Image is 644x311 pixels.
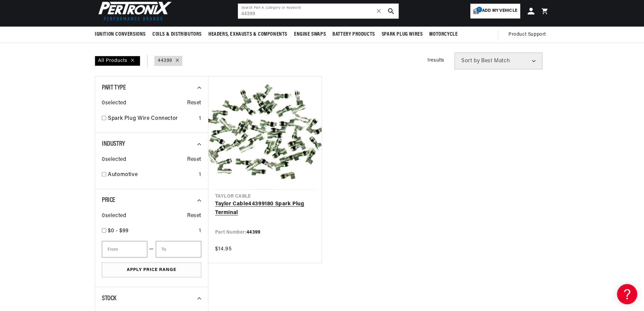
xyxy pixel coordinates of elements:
span: 1 [476,7,482,12]
summary: Coils & Distributors [149,27,205,42]
summary: Engine Swaps [291,27,329,42]
select: Sort by [455,53,543,69]
input: To [156,241,201,257]
span: — [149,245,154,254]
span: Reset [187,99,201,108]
div: 1 [199,227,201,236]
div: All Products [95,56,140,66]
div: 1 [199,114,201,123]
span: Headers, Exhausts & Components [208,31,287,38]
summary: Ignition Conversions [95,27,149,42]
div: 1 [199,171,201,179]
a: 44399 [158,57,172,65]
input: From [102,241,147,257]
span: 0 selected [102,99,126,108]
span: Motorcycle [429,31,458,38]
span: Battery Products [332,31,375,38]
summary: Headers, Exhausts & Components [205,27,291,42]
a: Automotive [108,171,196,179]
span: Spark Plug Wires [382,31,423,38]
a: Spark Plug Wire Connector [108,114,196,123]
span: Add my vehicle [482,8,517,14]
span: Engine Swaps [294,31,326,38]
span: Price [102,197,115,204]
button: Apply Price Range [102,263,201,278]
span: 0 selected [102,155,126,164]
button: search button [384,4,399,19]
span: Part Type [102,84,126,91]
summary: Spark Plug Wires [378,27,426,42]
summary: Battery Products [329,27,378,42]
span: $0 - $99 [108,228,129,234]
span: Reset [187,212,201,220]
input: Search Part #, Category or Keyword [238,4,399,19]
summary: Motorcycle [426,27,461,42]
a: Taylor Cable44399180 Spark Plug Terminal [215,200,315,217]
span: Industry [102,141,125,147]
span: Reset [187,155,201,164]
span: 0 selected [102,212,126,220]
a: 1Add my vehicle [470,4,520,19]
span: Ignition Conversions [95,31,146,38]
summary: Product Support [508,27,549,43]
span: Coils & Distributors [152,31,202,38]
span: Product Support [508,31,546,38]
span: 1 results [427,58,444,63]
span: Sort by [461,58,480,64]
span: Stock [102,295,116,302]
